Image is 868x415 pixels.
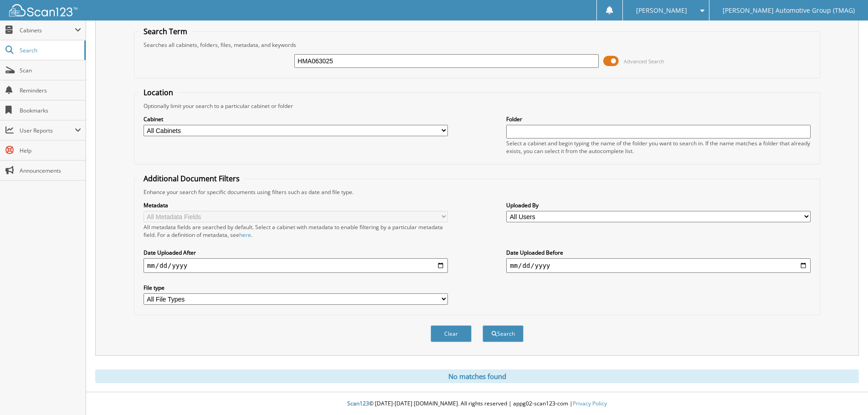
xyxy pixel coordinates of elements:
[20,107,81,114] span: Bookmarks
[20,167,81,174] span: Announcements
[144,249,448,256] label: Date Uploaded After
[506,249,811,256] label: Date Uploaded Before
[483,325,524,342] button: Search
[506,139,811,155] div: Select a cabinet and begin typing the name of the folder you want to search in. If the name match...
[139,174,244,184] legend: Additional Document Filters
[144,115,448,123] label: Cabinet
[139,26,192,36] legend: Search Term
[624,58,664,65] span: Advanced Search
[144,284,448,292] label: File type
[636,8,687,13] span: [PERSON_NAME]
[144,201,448,209] label: Metadata
[347,400,369,407] span: Scan123
[822,371,868,415] iframe: Chat Widget
[506,115,811,123] label: Folder
[139,102,815,110] div: Optionally limit your search to a particular cabinet or folder
[20,87,81,94] span: Reminders
[239,231,251,239] a: here
[9,4,77,16] img: scan123-logo-white.svg
[20,127,75,134] span: User Reports
[723,8,855,13] span: [PERSON_NAME] Automotive Group (TMAG)
[506,201,811,209] label: Uploaded By
[431,325,472,342] button: Clear
[139,188,815,196] div: Enhance your search for specific documents using filters such as date and file type.
[20,67,81,74] span: Scan
[139,87,178,97] legend: Location
[95,369,859,383] div: No matches found
[139,41,815,49] div: Searches all cabinets, folders, files, metadata, and keywords
[573,400,607,407] a: Privacy Policy
[20,46,80,54] span: Search
[20,147,81,154] span: Help
[506,258,811,273] input: end
[86,393,868,415] div: © [DATE]-[DATE] [DOMAIN_NAME]. All rights reserved | appg02-scan123-com |
[144,223,448,239] div: All metadata fields are searched by default. Select a cabinet with metadata to enable filtering b...
[20,26,75,34] span: Cabinets
[144,258,448,273] input: start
